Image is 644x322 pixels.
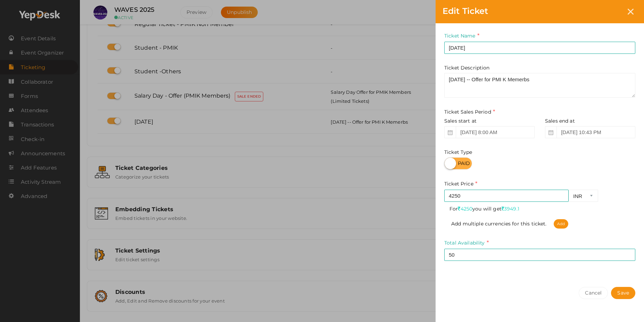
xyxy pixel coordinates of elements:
[444,42,635,54] input: Ticket Name
[444,180,477,188] label: Ticket Price
[579,287,608,299] button: Cancel
[444,117,477,124] label: Sales start at
[502,206,519,212] span: 3949.1
[444,190,569,202] input: Amount
[443,6,488,16] span: Edit Ticket
[451,221,568,227] span: Add multiple currencies for this ticket.
[545,117,575,124] label: Sales end at
[444,64,490,71] label: Ticket Description
[554,219,568,229] span: Add
[444,239,489,247] label: Total Availability
[449,202,630,212] span: For you will get
[444,149,472,156] label: Ticket Type
[444,32,479,40] label: Ticket Name
[458,206,472,212] span: 4250
[444,249,635,261] input: Availability
[611,287,635,299] button: Save
[444,108,495,116] label: Ticket Sales Period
